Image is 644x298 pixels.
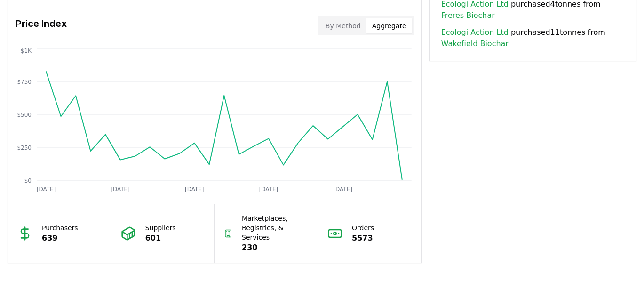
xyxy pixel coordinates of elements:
a: Ecologi Action Ltd [441,27,509,38]
button: Aggregate [366,18,412,33]
p: Orders [352,223,374,233]
span: purchased 11 tonnes from [441,27,625,49]
tspan: $500 [17,112,32,118]
p: Marketplaces, Registries, & Services [242,214,308,242]
p: 639 [42,233,78,244]
tspan: $0 [24,177,32,184]
p: 230 [242,242,308,253]
a: Freres Biochar [441,10,495,21]
tspan: $750 [17,79,32,85]
tspan: [DATE] [37,186,56,193]
tspan: [DATE] [185,186,204,193]
h3: Price Index [16,16,67,35]
p: Suppliers [145,223,176,233]
tspan: $250 [17,145,32,151]
p: Purchasers [42,223,78,233]
tspan: [DATE] [111,186,130,193]
p: 601 [145,233,176,244]
p: 5573 [352,233,374,244]
tspan: [DATE] [259,186,278,193]
button: By Method [320,18,366,33]
a: Wakefield Biochar [441,38,509,49]
tspan: $1K [21,48,32,54]
tspan: [DATE] [333,186,352,193]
